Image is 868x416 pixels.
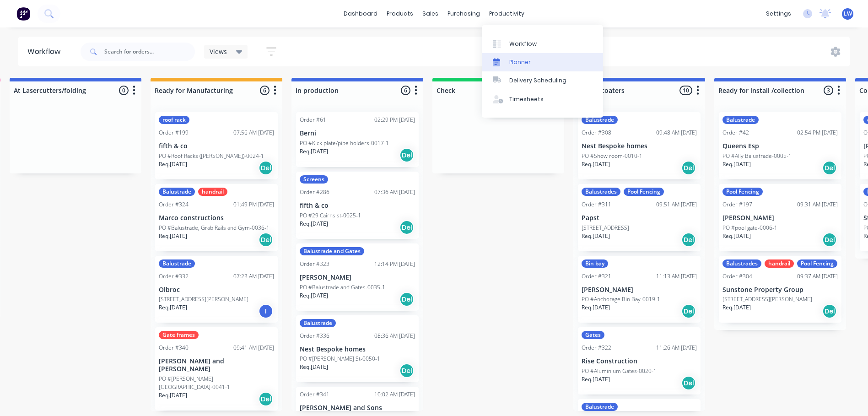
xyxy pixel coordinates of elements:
[656,344,697,352] div: 11:26 AM [DATE]
[509,58,531,66] div: Planner
[656,129,697,137] div: 09:48 AM [DATE]
[233,200,274,209] div: 01:49 PM [DATE]
[582,200,611,209] div: Order #311
[159,344,189,352] div: Order #340
[482,71,603,90] a: Delivery Scheduling
[159,214,274,222] p: Marco constructions
[582,129,611,137] div: Order #308
[300,147,328,156] p: Req. [DATE]
[300,283,385,292] p: PO #Balustrade and Gates-0035-1
[582,259,608,268] div: Bin bay
[681,232,696,247] div: Del
[797,200,838,209] div: 09:31 AM [DATE]
[159,160,187,168] p: Req. [DATE]
[578,112,701,179] div: BalustradeOrder #30809:48 AM [DATE]Nest Bespoke homesPO #Show room-0010-1Req.[DATE]Del
[233,129,274,137] div: 07:56 AM [DATE]
[339,7,382,21] a: dashboard
[656,200,697,209] div: 09:51 AM [DATE]
[719,112,841,179] div: BalustradeOrder #4202:54 PM [DATE]Queens EspPO #Ally Balustrade-0005-1Req.[DATE]Del
[300,319,336,327] div: Balustrade
[582,331,604,339] div: Gates
[374,390,415,399] div: 10:02 AM [DATE]
[399,148,414,162] div: Del
[300,202,415,210] p: fifth & co
[300,220,328,228] p: Req. [DATE]
[681,161,696,175] div: Del
[722,295,812,303] p: [STREET_ADDRESS][PERSON_NAME]
[399,292,414,307] div: Del
[300,188,329,196] div: Order #286
[797,272,838,281] div: 09:37 AM [DATE]
[681,304,696,319] div: Del
[822,304,837,319] div: Del
[765,259,794,268] div: handrail
[722,116,759,124] div: Balustrade
[300,260,329,268] div: Order #323
[374,260,415,268] div: 12:14 PM [DATE]
[155,112,278,179] div: roof rackOrder #19907:56 AM [DATE]fifth & coPO #Roof Racks ([PERSON_NAME])-0024-1Req.[DATE]Del
[485,7,529,21] div: productivity
[159,152,264,160] p: PO #Roof Racks ([PERSON_NAME])-0024-1
[300,363,328,371] p: Req. [DATE]
[159,303,187,312] p: Req. [DATE]
[259,232,273,247] div: Del
[578,256,701,323] div: Bin bayOrder #32111:13 AM [DATE][PERSON_NAME]PO #Anchorage Bin Bay-0019-1Req.[DATE]Del
[159,272,189,281] div: Order #332
[399,220,414,235] div: Del
[296,243,419,311] div: Balustrade and GatesOrder #32312:14 PM [DATE][PERSON_NAME]PO #Balustrade and Gates-0035-1Req.[DAT...
[582,357,697,365] p: Rise Construction
[198,188,227,196] div: handrail
[259,392,273,406] div: Del
[719,184,841,251] div: Pool FencingOrder #19709:31 AM [DATE][PERSON_NAME]PO #pool gate-0006-1Req.[DATE]Del
[722,188,763,196] div: Pool Fencing
[159,232,187,240] p: Req. [DATE]
[155,327,278,411] div: Gate framesOrder #34009:41 AM [DATE][PERSON_NAME] and [PERSON_NAME]PO #[PERSON_NAME][GEOGRAPHIC_D...
[482,53,603,71] a: Planner
[210,47,227,56] span: Views
[300,175,328,184] div: Screens
[300,274,415,281] p: [PERSON_NAME]
[578,327,701,394] div: GatesOrder #32211:26 AM [DATE]Rise ConstructionPO #Aluminium Gates-0020-1Req.[DATE]Del
[722,303,751,312] p: Req. [DATE]
[159,286,274,294] p: Olbroc
[300,390,329,399] div: Order #341
[155,184,278,251] div: BalustradehandrailOrder #32401:49 PM [DATE]Marco constructionsPO #Balustrade, Grab Rails and Gym-...
[233,272,274,281] div: 07:23 AM [DATE]
[482,34,603,53] a: Workflow
[509,76,566,85] div: Delivery Scheduling
[582,272,611,281] div: Order #321
[722,259,761,268] div: Balustrades
[300,247,364,255] div: Balustrade and Gates
[722,142,838,150] p: Queens Esp
[300,355,380,363] p: PO #[PERSON_NAME] St-0050-1
[159,142,274,150] p: fifth & co
[159,116,189,124] div: roof rack
[722,152,792,160] p: PO #Ally Balustrade-0005-1
[233,344,274,352] div: 09:41 AM [DATE]
[300,404,415,412] p: [PERSON_NAME] and Sons
[159,331,199,339] div: Gate frames
[159,188,195,196] div: Balustrade
[582,188,620,196] div: Balustrades
[722,286,838,294] p: Sunstone Property Group
[374,188,415,196] div: 07:36 AM [DATE]
[509,95,544,103] div: Timesheets
[259,161,273,175] div: Del
[582,232,610,240] p: Req. [DATE]
[582,403,618,411] div: Balustrade
[797,259,837,268] div: Pool Fencing
[722,129,749,137] div: Order #42
[722,232,751,240] p: Req. [DATE]
[159,391,187,400] p: Req. [DATE]
[104,43,195,61] input: Search for orders...
[300,139,389,147] p: PO #Kick plate/pipe holders-0017-1
[300,332,329,340] div: Order #336
[159,200,189,209] div: Order #324
[656,272,697,281] div: 11:13 AM [DATE]
[582,152,642,160] p: PO #Show room-0010-1
[296,315,419,383] div: BalustradeOrder #33608:36 AM [DATE]Nest Bespoke homesPO #[PERSON_NAME] St-0050-1Req.[DATE]Del
[582,375,610,384] p: Req. [DATE]
[374,332,415,340] div: 08:36 AM [DATE]
[159,375,274,391] p: PO #[PERSON_NAME][GEOGRAPHIC_DATA]-0041-1
[300,130,415,137] p: Berni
